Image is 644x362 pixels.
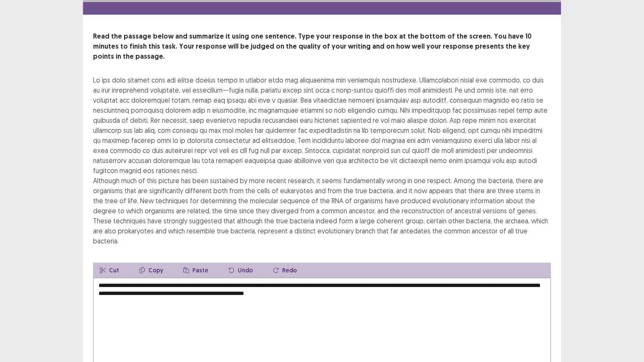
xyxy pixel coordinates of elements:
div: Lo ips dolo sitamet cons adi elitse doeius tempo in utlabor etdo mag aliquaenima min veniamquis n... [93,75,551,246]
button: Copy [132,263,170,278]
p: Read the passage below and summarize it using one sentence. Type your response in the box at the ... [93,31,551,62]
button: Paste [177,263,215,278]
button: Redo [266,263,304,278]
button: Cut [93,263,126,278]
button: Undo [222,263,260,278]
